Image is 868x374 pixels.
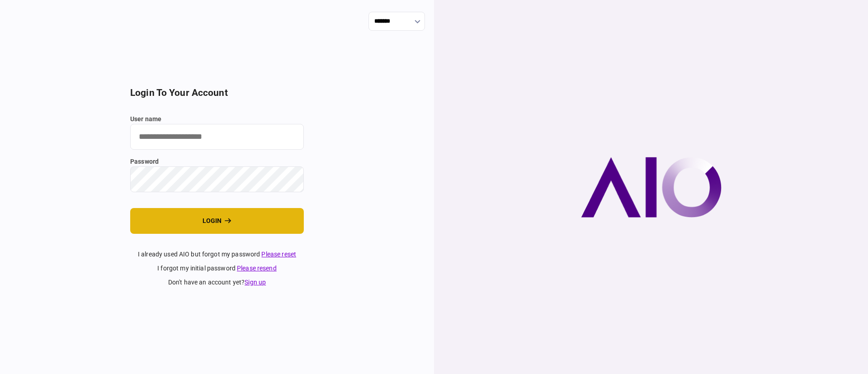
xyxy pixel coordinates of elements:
[130,157,304,166] label: password
[368,12,425,31] input: show language options
[130,208,304,234] button: login
[130,264,304,273] div: I forgot my initial password
[130,114,304,124] label: user name
[261,251,296,258] a: Please reset
[130,278,304,287] div: don't have an account yet ?
[130,124,304,150] input: user name
[130,87,304,99] h2: login to your account
[581,157,722,218] img: AIO company logo
[237,265,277,272] a: Please resend
[130,166,304,192] input: password
[130,250,304,259] div: I already used AIO but forgot my password
[245,279,266,286] a: Sign up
